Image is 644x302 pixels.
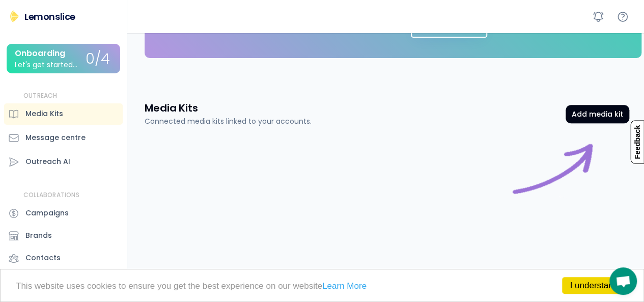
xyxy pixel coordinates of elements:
[562,277,628,294] a: I understand!
[145,116,312,127] div: Connected media kits linked to your accounts.
[25,230,52,241] div: Brands
[15,61,77,69] div: Let's get started...
[566,105,629,123] button: Add media kit
[25,156,70,167] div: Outreach AI
[25,208,69,218] div: Campaigns
[322,281,367,291] a: Learn More
[86,51,110,67] div: 0/4
[507,139,599,231] img: connect%20image%20purple.gif
[8,10,20,22] img: Lemonslice
[507,139,599,231] div: Start here
[25,253,61,263] div: Contacts
[23,92,58,100] div: OUTREACH
[609,267,637,295] a: Open chat
[145,101,198,115] h3: Media Kits
[15,49,65,58] div: Onboarding
[25,108,63,119] div: Media Kits
[25,132,86,143] div: Message centre
[24,10,75,23] div: Lemonslice
[16,282,628,290] p: This website uses cookies to ensure you get the best experience on our website
[23,191,79,200] div: COLLABORATIONS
